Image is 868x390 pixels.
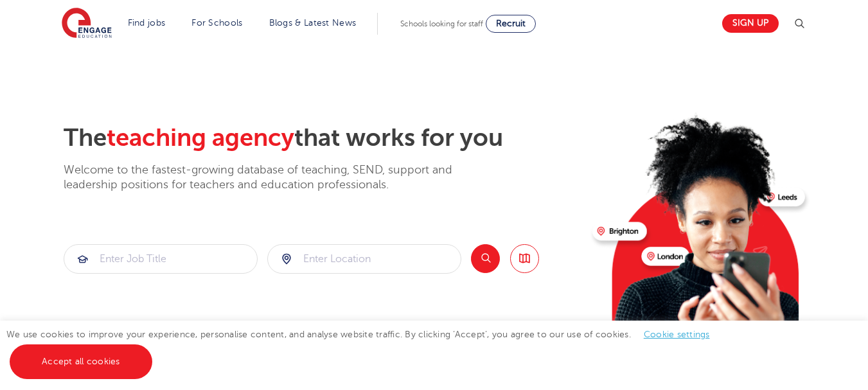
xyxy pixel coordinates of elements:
[107,124,294,152] span: teaching agency
[269,18,357,28] a: Blogs & Latest News
[64,244,258,274] div: Submit
[267,244,461,274] div: Submit
[10,344,152,379] a: Accept all cookies
[722,14,779,33] a: Sign up
[471,244,500,273] button: Search
[64,123,582,153] h2: The that works for you
[6,330,723,366] span: We use cookies to improve your experience, personalise content, and analyse website traffic. By c...
[128,18,166,28] a: Find jobs
[268,245,461,273] input: Submit
[644,330,710,339] a: Cookie settings
[486,15,536,33] a: Recruit
[62,8,112,40] img: Engage Education
[400,19,483,28] span: Schools looking for staff
[64,245,257,273] input: Submit
[64,163,488,193] p: Welcome to the fastest-growing database of teaching, SEND, support and leadership positions for t...
[496,19,526,28] span: Recruit
[191,18,242,28] a: For Schools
